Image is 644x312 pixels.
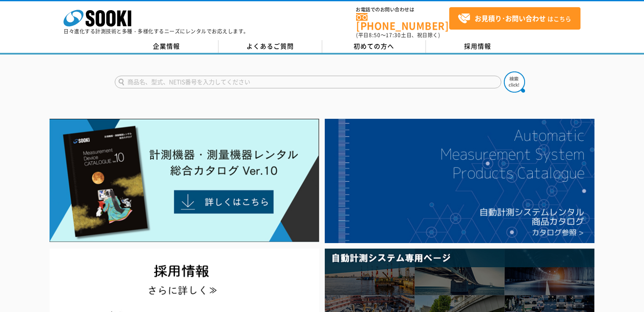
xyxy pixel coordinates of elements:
[50,119,319,242] img: Catalog Ver10
[115,40,218,53] a: 企業情報
[449,7,580,30] a: お見積り･お問い合わせはこちら
[354,41,394,51] span: 初めての方へ
[426,40,530,53] a: 採用情報
[386,31,401,39] span: 17:30
[475,13,546,23] strong: お見積り･お問い合わせ
[322,40,426,53] a: 初めての方へ
[504,71,525,93] img: btn_search.png
[218,40,322,53] a: よくあるご質問
[115,76,501,88] input: 商品名、型式、NETIS番号を入力してください
[64,29,249,34] p: 日々進化する計測技術と多種・多様化するニーズにレンタルでお応えします。
[369,31,381,39] span: 8:50
[325,119,594,243] img: 自動計測システムカタログ
[356,31,440,39] span: (平日 ～ 土日、祝日除く)
[356,7,449,12] span: お電話でのお問い合わせは
[356,13,449,30] a: [PHONE_NUMBER]
[458,12,571,25] span: はこちら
